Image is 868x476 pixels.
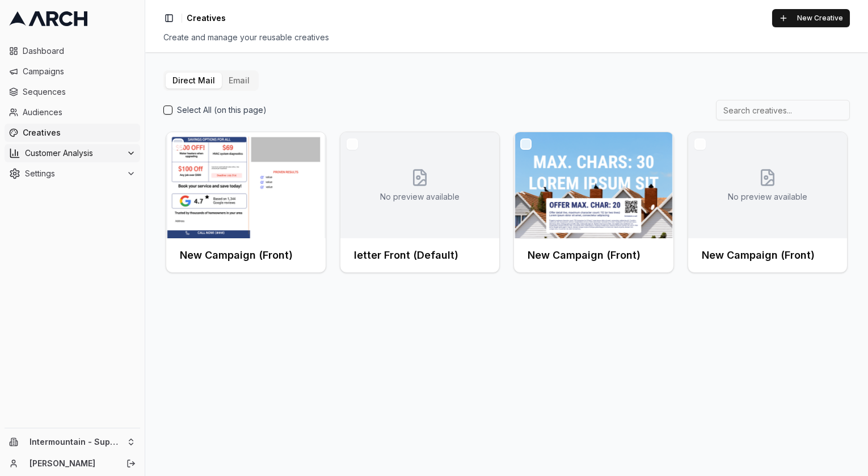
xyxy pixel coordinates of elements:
[716,100,850,120] input: Search creatives...
[23,45,136,57] span: Dashboard
[411,169,429,187] svg: No creative preview
[5,42,140,60] a: Dashboard
[30,458,114,469] a: [PERSON_NAME]
[5,124,140,142] a: Creatives
[177,104,267,116] label: Select All (on this page)
[528,247,641,263] h3: New Campaign (Front)
[23,66,136,77] span: Campaigns
[5,62,140,81] a: Campaigns
[354,247,458,263] h3: letter Front (Default)
[5,83,140,101] a: Sequences
[187,12,226,24] nav: breadcrumb
[23,86,136,98] span: Sequences
[728,191,807,203] p: No preview available
[514,132,673,238] img: Front creative for New Campaign (Front)
[380,191,460,203] p: No preview available
[166,132,326,238] img: Front creative for New Campaign (Front)
[166,73,222,89] button: Direct Mail
[187,12,226,24] span: Creatives
[702,247,815,263] h3: New Campaign (Front)
[23,107,136,118] span: Audiences
[772,9,850,27] button: New Creative
[180,247,293,263] h3: New Campaign (Front)
[123,456,139,471] button: Log out
[222,73,256,89] button: Email
[163,32,850,43] div: Create and manage your reusable creatives
[759,169,777,187] svg: No creative preview
[30,437,122,447] span: Intermountain - Superior Water & Air
[25,148,122,159] span: Customer Analysis
[5,433,140,451] button: Intermountain - Superior Water & Air
[5,103,140,121] a: Audiences
[5,165,140,183] button: Settings
[23,127,136,138] span: Creatives
[25,168,122,179] span: Settings
[5,144,140,162] button: Customer Analysis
